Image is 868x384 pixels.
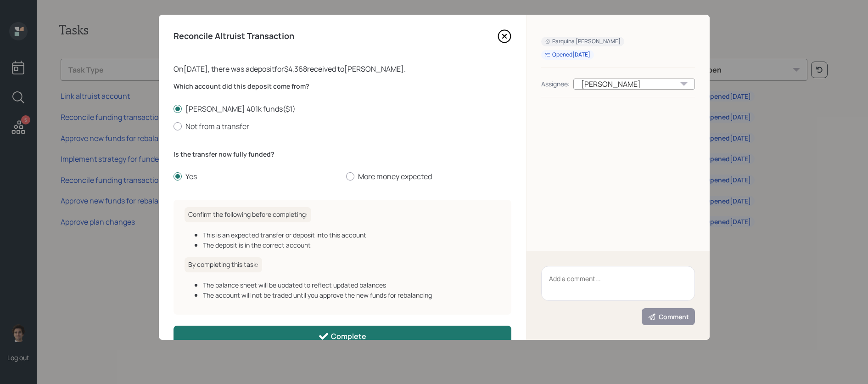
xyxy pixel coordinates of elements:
[346,171,511,181] label: More money expected
[541,79,570,89] div: Assignee:
[545,38,621,45] div: Parquina [PERSON_NAME]
[573,79,695,90] div: [PERSON_NAME]
[203,290,500,300] div: The account will not be traded until you approve the new funds for rebalancing
[185,257,262,272] h6: By completing this task:
[174,171,339,181] label: Yes
[174,31,294,41] h4: Reconcile Altruist Transaction
[174,326,511,346] button: Complete
[642,308,695,325] button: Comment
[185,207,311,222] h6: Confirm the following before completing:
[174,150,511,159] label: Is the transfer now fully funded?
[174,104,511,114] label: [PERSON_NAME] 401k funds ( $1 )
[174,63,511,74] div: On [DATE] , there was a deposit for $4,368 received to [PERSON_NAME] .
[174,82,511,91] label: Which account did this deposit come from?
[545,51,590,59] div: Opened [DATE]
[318,331,366,342] div: Complete
[203,230,500,240] div: This is an expected transfer or deposit into this account
[648,312,689,322] div: Comment
[203,240,500,250] div: The deposit is in the correct account
[203,280,500,290] div: The balance sheet will be updated to reflect updated balances
[174,121,511,131] label: Not from a transfer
